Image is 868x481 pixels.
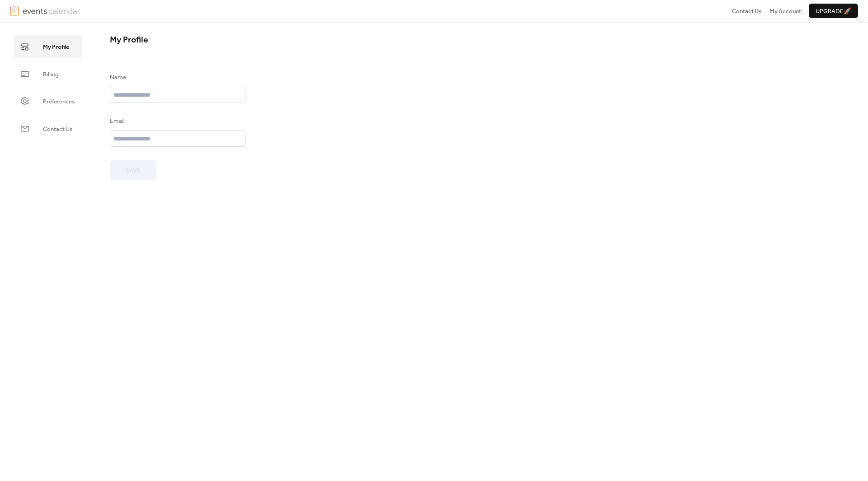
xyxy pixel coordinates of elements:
span: My Profile [43,42,69,51]
a: Preferences [14,90,82,112]
a: My Account [769,6,801,15]
img: logotype [23,6,80,16]
span: Contact Us [732,7,762,16]
div: Email [110,117,244,126]
span: Contact Us [43,125,72,134]
div: Name [110,73,244,82]
a: Contact Us [732,6,762,15]
a: Billing [14,63,82,85]
span: Billing [43,70,58,79]
span: Upgrade 🚀 [816,7,851,16]
span: My Profile [110,32,148,48]
span: Preferences [43,97,75,106]
a: Contact Us [14,117,82,140]
span: My Account [769,7,801,16]
img: logo [10,6,19,16]
a: My Profile [14,35,82,58]
button: Upgrade🚀 [809,4,858,18]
